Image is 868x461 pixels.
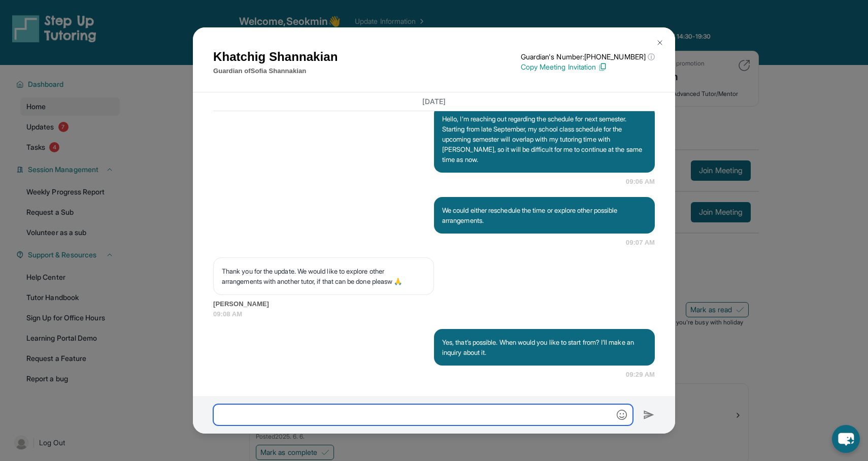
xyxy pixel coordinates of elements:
p: Hello, I’m reaching out regarding the schedule for next semester. Starting from late September, m... [442,114,647,164]
span: 09:06 AM [626,177,655,187]
span: 09:07 AM [626,238,655,248]
p: Guardian of Sofia Shannakian [213,66,338,76]
span: ⓘ [648,52,655,62]
span: 09:29 AM [626,370,655,380]
p: Yes, that’s possible. When would you like to start from? I’ll make an inquiry about it. [442,337,647,357]
h1: Khatchig Shannakian [213,48,338,66]
img: Emoji [617,410,627,420]
h3: [DATE] [213,96,655,107]
p: Thank you for the update. We would like to explore other arrangements with another tutor, if that... [222,266,425,286]
img: Send icon [643,409,655,421]
p: We could either reschedule the time or explore other possible arrangements. [442,205,647,225]
p: Guardian's Number: [PHONE_NUMBER] [521,52,655,62]
span: [PERSON_NAME] [213,299,655,309]
button: chat-button [832,425,860,453]
img: Copy Icon [598,62,607,72]
p: Copy Meeting Invitation [521,62,655,72]
span: 09:08 AM [213,309,655,319]
img: Close Icon [656,39,664,47]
